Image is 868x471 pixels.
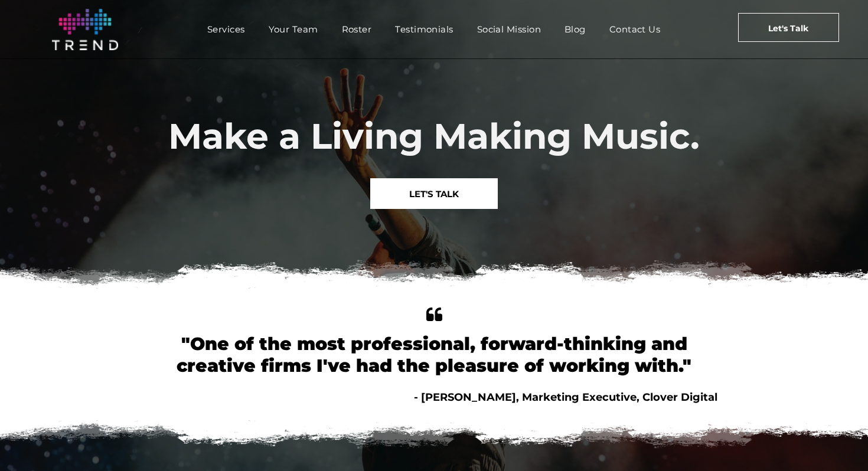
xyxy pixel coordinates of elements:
a: Social Mission [465,21,553,38]
span: Let's Talk [768,14,808,43]
span: - [PERSON_NAME], Marketing Executive, Clover Digital [414,391,717,404]
a: Your Team [257,21,330,38]
img: logo [52,9,118,50]
a: Services [195,21,257,38]
a: Testimonials [383,21,465,38]
a: Blog [553,21,598,38]
span: Make a Living Making Music. [168,115,700,158]
span: LET'S TALK [409,179,459,209]
a: Roster [330,21,384,38]
font: "One of the most professional, forward-thinking and creative firms I've had the pleasure of worki... [177,333,691,377]
a: Contact Us [598,21,673,38]
a: LET'S TALK [370,178,498,209]
a: Let's Talk [738,13,839,42]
